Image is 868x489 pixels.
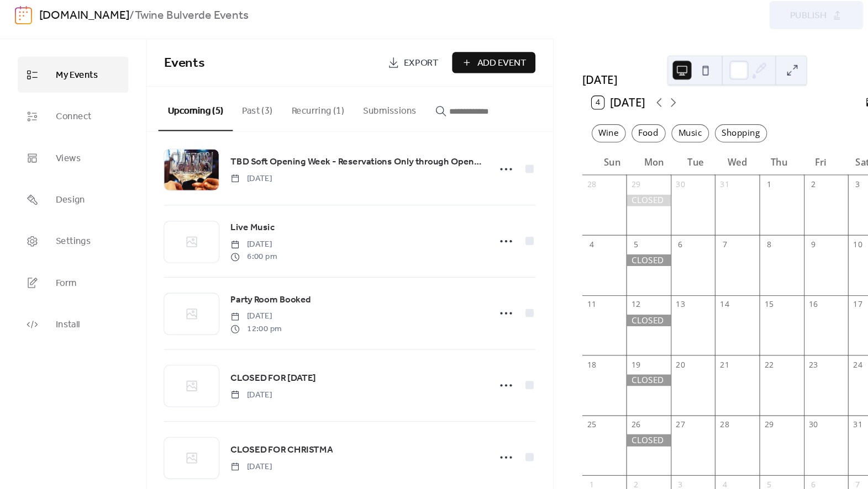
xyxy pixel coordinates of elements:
[636,233,646,243] div: 6
[553,346,562,356] div: 18
[553,403,562,413] div: 25
[714,149,754,173] div: Thu
[590,304,632,315] div: CLOSED
[557,125,590,142] div: Wine
[636,346,646,356] div: 20
[14,13,30,31] img: logo
[149,89,219,131] button: Upcoming (5)
[217,358,297,371] span: CLOSED FOR [DATE]
[803,290,813,300] div: 17
[678,459,688,469] div: 4
[52,70,92,87] span: My Events
[719,459,729,469] div: 5
[719,233,729,243] div: 8
[217,215,259,230] a: Live Music
[597,149,636,173] div: Mon
[17,296,121,330] a: Install
[217,216,259,229] span: Live Music
[590,417,632,428] div: CLOSED
[594,233,604,243] div: 5
[633,125,668,142] div: Music
[426,57,504,77] button: Add Event
[719,290,729,300] div: 15
[594,346,604,356] div: 19
[217,283,293,297] a: Party Room Booked
[803,403,813,413] div: 31
[761,459,771,469] div: 6
[217,426,313,439] span: CLOSED FOR CHRISTMA
[333,89,401,130] button: Submissions
[217,154,454,167] span: TBD Soft Opening Week - Reservations Only through Opentable
[594,290,604,300] div: 12
[52,148,76,166] span: Views
[636,177,646,187] div: 30
[761,403,771,413] div: 30
[52,266,72,283] span: Form
[595,125,627,142] div: Food
[52,227,86,244] span: Settings
[553,177,562,187] div: 28
[793,149,832,173] div: Sat
[549,75,841,91] div: [DATE]
[553,459,562,469] div: 1
[217,284,293,297] span: Party Room Booked
[122,12,127,33] b: /
[450,61,496,74] span: Add Event
[381,61,413,74] span: Export
[217,244,261,256] span: 6:00 pm
[674,125,723,142] div: Shopping
[590,474,632,485] div: CLOSED
[557,149,597,173] div: Sun
[17,218,121,252] a: Settings
[636,459,646,469] div: 3
[636,403,646,413] div: 27
[678,346,688,356] div: 21
[678,403,688,413] div: 28
[678,290,688,300] div: 14
[594,403,604,413] div: 26
[217,153,454,168] a: TBD Soft Opening Week - Reservations Only through Opentable
[803,346,813,356] div: 24
[553,233,562,243] div: 4
[217,312,265,323] span: 12:00 pm
[217,442,256,454] span: [DATE]
[761,233,771,243] div: 9
[17,140,121,173] a: Views
[590,360,632,371] div: CLOSED
[678,177,688,187] div: 31
[17,179,121,212] a: Design
[636,290,646,300] div: 13
[37,12,122,33] a: [DOMAIN_NAME]
[52,109,86,126] span: Connect
[675,149,714,173] div: Wed
[553,290,562,300] div: 11
[803,233,813,243] div: 10
[217,300,265,312] span: [DATE]
[52,188,80,205] span: Design
[217,357,297,371] a: CLOSED FOR [DATE]
[590,247,632,258] div: CLOSED
[217,374,256,386] span: [DATE]
[594,459,604,469] div: 2
[17,61,121,95] a: My Events
[678,233,688,243] div: 7
[554,95,612,113] button: 4[DATE]
[827,8,854,36] div: KZ
[761,290,771,300] div: 16
[52,305,75,322] span: Install
[357,57,422,77] a: Export
[17,257,121,291] a: Form
[761,346,771,356] div: 23
[719,177,729,187] div: 1
[217,232,261,244] span: [DATE]
[17,100,121,134] a: Connect
[803,177,813,187] div: 3
[803,459,813,469] div: 7
[754,149,793,173] div: Fri
[761,177,771,187] div: 2
[219,89,266,130] button: Past (3)
[266,89,333,130] button: Recurring (1)
[636,149,675,173] div: Tue
[127,12,234,33] b: Twine Bulverde Events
